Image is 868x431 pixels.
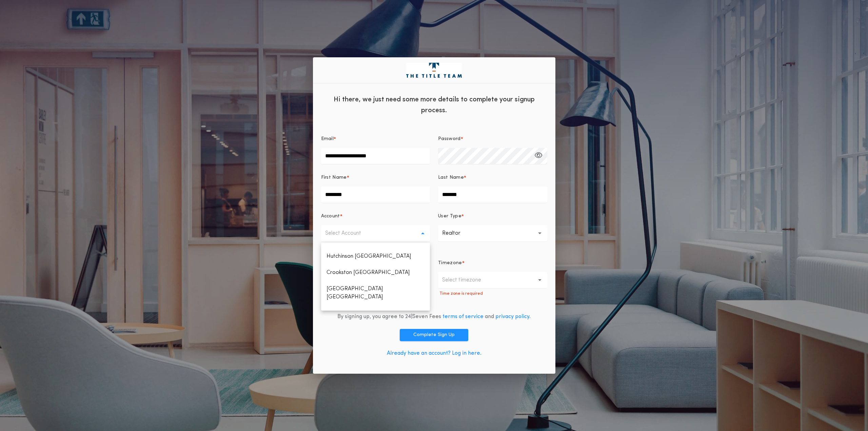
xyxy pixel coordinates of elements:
p: Fairmont [GEOGRAPHIC_DATA] [321,305,430,321]
p: [GEOGRAPHIC_DATA] [GEOGRAPHIC_DATA] [321,281,430,305]
div: By signing up, you agree to 24|Seven Fees and [337,313,531,321]
input: Password* [438,148,547,164]
input: Email* [321,148,430,164]
a: terms of service [442,314,484,319]
p: Password [438,136,461,142]
p: Account [321,213,340,220]
p: Timezone [438,260,462,267]
a: privacy policy. [495,314,531,319]
input: First Name* [321,187,430,203]
button: Password* [535,148,542,164]
img: logo [406,63,462,78]
input: Last Name* [438,187,547,203]
button: Select Account [321,225,430,241]
button: Realtor [438,225,547,241]
button: Complete Sign Up [400,329,468,341]
p: User Type [438,213,461,220]
p: Hutchinson [GEOGRAPHIC_DATA] [321,248,430,265]
p: Email [321,136,334,142]
button: Select timezone [438,272,547,288]
ul: Select Account [321,243,430,311]
p: Time zone is required [438,291,547,296]
p: Crookston [GEOGRAPHIC_DATA] [321,265,430,281]
a: Already have an account? Log in here. [387,351,481,356]
p: Last Name [438,174,464,181]
p: Realtor [442,229,471,237]
div: Hi there, we just need some more details to complete your signup process. [313,89,555,119]
p: First Name [321,174,347,181]
p: Select Account [325,229,372,237]
p: Select timezone [442,276,492,284]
